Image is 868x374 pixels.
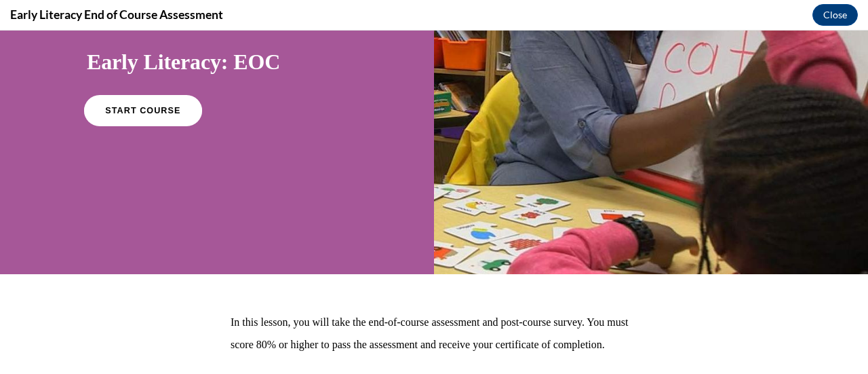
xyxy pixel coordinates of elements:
[87,18,347,45] h1: Early Literacy: EOC
[231,280,637,325] p: In this lesson, you will take the end-of-course assessment and post-course survey. You must score...
[812,4,858,26] button: Close
[105,75,180,86] span: START COURSE
[10,6,223,23] h4: Early Literacy End of Course Assessment
[84,64,202,96] a: START COURSE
